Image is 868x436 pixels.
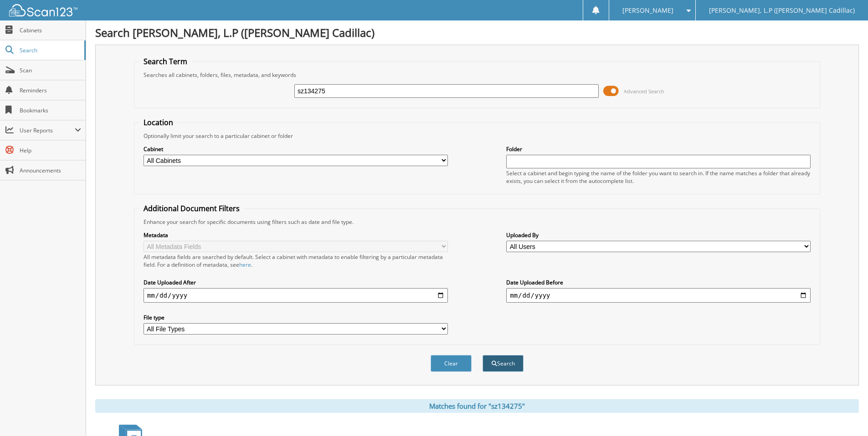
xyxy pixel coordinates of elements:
[20,167,81,174] span: Announcements
[431,355,472,372] button: Clear
[239,261,251,269] a: here
[144,288,448,303] input: start
[144,145,448,153] label: Cabinet
[506,288,811,303] input: end
[144,314,448,321] label: File type
[20,147,81,154] span: Help
[506,169,811,185] div: Select a cabinet and begin typing the name of the folder you want to search in. If the name match...
[144,279,448,286] label: Date Uploaded After
[822,392,868,436] iframe: Chat Widget
[20,26,81,34] span: Cabinets
[709,8,855,13] span: [PERSON_NAME], L.P ([PERSON_NAME] Cadillac)
[139,117,178,127] legend: Location
[9,4,77,16] img: scan123-logo-white.svg
[144,253,448,269] div: All metadata fields are searched by default. Select a cabinet with metadata to enable filtering b...
[95,25,859,40] h1: Search [PERSON_NAME], L.P ([PERSON_NAME] Cadillac)
[622,8,673,13] span: [PERSON_NAME]
[139,203,244,213] legend: Additional Document Filters
[20,46,80,54] span: Search
[20,66,81,74] span: Scan
[139,71,815,79] div: Searches all cabinets, folders, files, metadata, and keywords
[139,218,815,226] div: Enhance your search for specific documents using filters such as date and file type.
[506,279,811,286] label: Date Uploaded Before
[20,127,75,134] span: User Reports
[20,86,81,94] span: Reminders
[20,106,81,114] span: Bookmarks
[506,145,811,153] label: Folder
[483,355,524,372] button: Search
[139,132,815,140] div: Optionally limit your search to a particular cabinet or folder
[624,88,664,95] span: Advanced Search
[506,231,811,239] label: Uploaded By
[144,231,448,239] label: Metadata
[95,399,859,413] div: Matches found for "sz134275"
[139,56,192,66] legend: Search Term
